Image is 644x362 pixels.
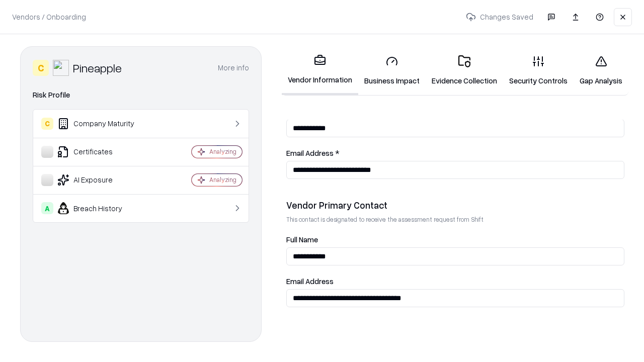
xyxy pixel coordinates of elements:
div: A [41,202,53,214]
div: Vendor Primary Contact [286,199,624,211]
button: More info [218,59,249,77]
a: Evidence Collection [426,47,503,94]
p: This contact is designated to receive the assessment request from Shift [286,215,624,224]
a: Security Controls [503,47,574,94]
div: Breach History [41,202,162,214]
div: Analyzing [209,175,236,184]
div: Risk Profile [33,89,249,101]
p: Vendors / Onboarding [12,12,86,22]
div: Analyzing [209,147,236,156]
label: Email Address * [286,149,624,157]
div: C [41,118,53,130]
label: Email Address [286,278,624,285]
a: Gap Analysis [574,47,628,94]
div: Company Maturity [41,118,162,130]
label: Full Name [286,236,624,243]
img: Pineapple [53,60,69,76]
a: Business Impact [358,47,426,94]
div: AI Exposure [41,174,162,186]
p: Changes Saved [462,8,537,26]
div: Certificates [41,146,162,158]
a: Vendor Information [282,46,358,95]
div: C [33,60,49,76]
div: Pineapple [73,60,122,76]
